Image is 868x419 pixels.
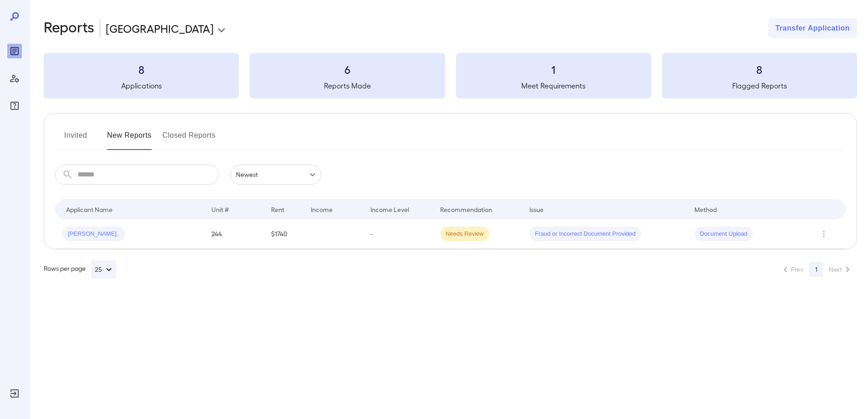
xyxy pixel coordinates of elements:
[230,165,321,185] div: Newest
[662,62,857,77] h3: 8
[44,260,116,279] div: Rows per page
[250,62,445,77] h3: 6
[44,62,239,77] h3: 8
[211,204,229,215] div: Unit #
[7,71,22,86] div: Manage Users
[91,260,116,279] button: 25
[370,204,409,215] div: Income Level
[456,80,651,91] h5: Meet Requirements
[106,21,214,36] p: [GEOGRAPHIC_DATA]
[264,219,304,249] td: $1740
[817,227,831,241] button: Row Actions
[44,80,239,91] h5: Applications
[768,18,857,38] button: Transfer Application
[776,262,857,277] nav: pagination navigation
[440,204,492,215] div: Recommendation
[529,230,641,238] span: Fraud or Incorrect Document Provided
[456,62,651,77] h3: 1
[62,230,125,238] span: [PERSON_NAME]..
[44,53,857,98] summary: 8Applications6Reports Made1Meet Requirements8Flagged Reports
[7,98,22,113] div: FAQ
[311,204,333,215] div: Income
[66,204,113,215] div: Applicant Name
[55,128,96,150] button: Invited
[271,204,286,215] div: Rent
[7,386,22,401] div: Log Out
[440,230,489,238] span: Needs Review
[44,18,94,38] h2: Reports
[662,80,857,91] h5: Flagged Reports
[694,230,753,238] span: Document Upload
[204,219,264,249] td: 244
[7,44,22,58] div: Reports
[529,204,544,215] div: Issue
[694,204,717,215] div: Method
[107,128,152,150] button: New Reports
[250,80,445,91] h5: Reports Made
[809,262,823,277] button: page 1
[163,128,216,150] button: Closed Reports
[363,219,433,249] td: -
